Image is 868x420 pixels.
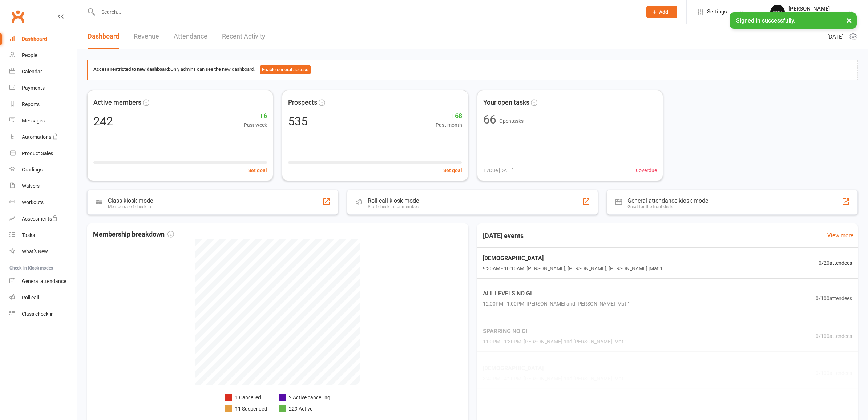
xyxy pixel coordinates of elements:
[9,290,77,306] a: Roll call
[9,194,77,211] a: Workouts
[22,167,43,173] div: Gradings
[108,204,153,209] div: Members self check-in
[483,300,630,308] span: 12:00PM - 1:00PM | [PERSON_NAME] and [PERSON_NAME] | Mat 1
[707,4,727,20] span: Settings
[22,118,45,124] div: Messages
[483,254,663,263] span: [DEMOGRAPHIC_DATA]
[222,24,265,49] a: Recent Activity
[96,7,637,17] input: Search...
[9,162,77,178] a: Gradings
[9,211,77,227] a: Assessments
[279,393,330,401] li: 2 Active cancelling
[483,364,627,373] span: [DEMOGRAPHIC_DATA]
[22,101,40,107] div: Reports
[483,338,627,346] span: 1:00PM - 1:30PM | [PERSON_NAME] and [PERSON_NAME] | Mat 1
[22,69,42,74] div: Calendar
[827,32,844,41] span: [DATE]
[477,229,529,242] h3: [DATE] events
[9,113,77,129] a: Messages
[22,199,44,205] div: Workouts
[244,121,267,129] span: Past week
[627,197,708,204] div: General attendance kiosk mode
[816,369,852,377] span: 0 / 100 attendees
[9,227,77,243] a: Tasks
[22,232,35,238] div: Tasks
[22,249,48,254] div: What's New
[483,166,514,174] span: 17 Due [DATE]
[483,97,529,108] span: Your open tasks
[627,204,708,209] div: Great for the front desk
[827,231,853,240] a: View more
[9,243,77,260] a: What's New
[9,145,77,162] a: Product Sales
[174,24,207,49] a: Attendance
[260,65,311,74] button: Enable general access
[22,295,39,300] div: Roll call
[22,311,54,317] div: Class check-in
[368,197,420,204] div: Roll call kiosk mode
[9,7,27,25] a: Clubworx
[248,166,267,174] button: Set goal
[443,166,462,174] button: Set goal
[225,393,267,401] li: 1 Cancelled
[22,85,45,91] div: Payments
[22,278,66,284] div: General attendance
[770,5,785,19] img: thumb_image1712106278.png
[788,5,830,12] div: [PERSON_NAME]
[22,183,40,189] div: Waivers
[819,259,852,267] span: 0 / 20 attendees
[788,12,830,19] div: Trinity BJJ Pty Ltd
[22,216,58,222] div: Assessments
[483,264,663,272] span: 9:30AM - 10:10AM | [PERSON_NAME], [PERSON_NAME], [PERSON_NAME] | Mat 1
[9,273,77,290] a: General attendance kiosk mode
[816,294,852,302] span: 0 / 100 attendees
[288,97,317,108] span: Prospects
[288,116,308,127] div: 535
[93,229,174,240] span: Membership breakdown
[816,332,852,340] span: 0 / 100 attendees
[436,121,462,129] span: Past month
[93,97,141,108] span: Active members
[134,24,159,49] a: Revenue
[9,47,77,64] a: People
[22,36,47,42] div: Dashboard
[368,204,420,209] div: Staff check-in for members
[843,12,856,28] button: ×
[483,289,630,298] span: ALL LEVELS NO GI
[636,166,657,174] span: 0 overdue
[279,405,330,413] li: 229 Active
[659,9,668,15] span: Add
[646,6,677,18] button: Add
[9,96,77,113] a: Reports
[22,134,51,140] div: Automations
[93,66,170,72] strong: Access restricted to new dashboard:
[9,80,77,96] a: Payments
[22,150,53,156] div: Product Sales
[9,64,77,80] a: Calendar
[93,116,113,127] div: 242
[9,31,77,47] a: Dashboard
[499,118,524,124] span: Open tasks
[483,375,627,383] span: 3:40PM - 4:20PM | [PERSON_NAME] and [PERSON_NAME] | Mat 1
[483,327,627,336] span: SPARRING NO GI
[225,405,267,413] li: 11 Suspended
[9,129,77,145] a: Automations
[9,178,77,194] a: Waivers
[108,197,153,204] div: Class kiosk mode
[88,24,119,49] a: Dashboard
[93,65,852,74] div: Only admins can see the new dashboard.
[736,17,795,24] span: Signed in successfully.
[244,111,267,121] span: +6
[483,114,496,125] div: 66
[22,52,37,58] div: People
[9,306,77,322] a: Class kiosk mode
[436,111,462,121] span: +68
